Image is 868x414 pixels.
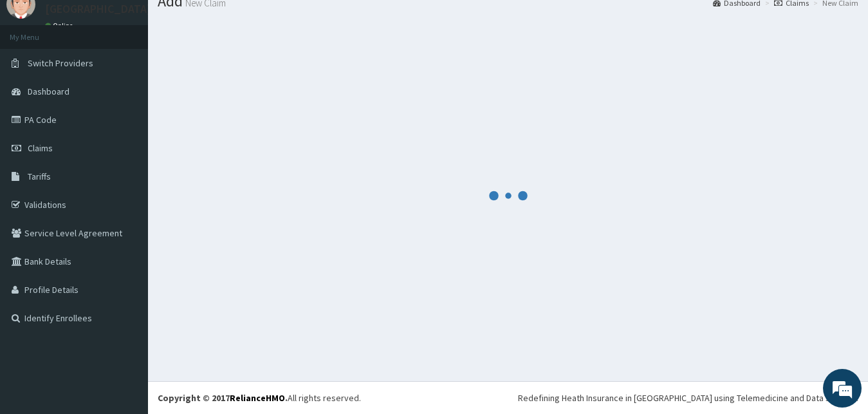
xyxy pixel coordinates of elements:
textarea: Type your message and hit 'Enter' [6,277,245,322]
a: RelianceHMO [230,392,285,404]
footer: All rights reserved. [148,381,868,414]
a: Online [45,21,76,30]
span: We're online! [75,125,178,255]
span: Dashboard [28,86,69,97]
strong: Copyright © 2017 . [158,392,288,404]
div: Redefining Heath Insurance in [GEOGRAPHIC_DATA] using Telemedicine and Data Science! [518,391,858,404]
span: Switch Providers [28,57,93,69]
p: [GEOGRAPHIC_DATA] [45,3,151,15]
div: Minimize live chat window [211,6,242,37]
div: Chat with us now [67,72,216,89]
img: d_794563401_company_1708531726252_794563401 [24,64,52,97]
span: Claims [28,142,53,154]
span: Tariffs [28,171,51,182]
svg: audio-loading [489,176,528,215]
